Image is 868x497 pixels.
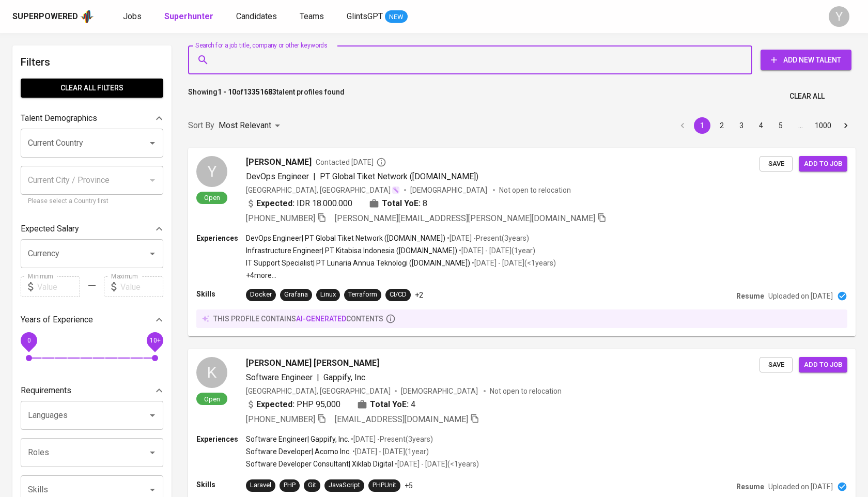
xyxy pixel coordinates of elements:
input: Value [120,276,163,297]
button: page 1 [694,117,710,134]
span: GlintsGPT [347,11,383,21]
img: app logo [80,9,94,24]
a: GlintsGPT NEW [347,10,408,23]
b: 1 - 10 [218,88,236,96]
p: Showing of talent profiles found [188,87,345,106]
span: [PHONE_NUMBER] [246,414,315,424]
div: Laravel [250,480,271,490]
span: Open [200,193,224,202]
p: Experiences [196,434,246,444]
p: Experiences [196,233,246,243]
div: PHPUnit [373,480,396,490]
div: Talent Demographics [21,108,163,129]
span: Add to job [804,158,842,170]
button: Clear All filters [21,79,163,98]
div: PHP 95,000 [246,398,340,411]
div: Grafana [284,290,308,300]
button: Open [145,246,160,261]
button: Open [145,408,160,423]
span: Jobs [123,11,142,21]
p: Please select a Country first [28,196,156,207]
div: JavaScript [329,480,360,490]
svg: By Batam recruiter [376,157,386,167]
b: 13351683 [243,88,276,96]
p: Resume [736,291,764,301]
span: | [313,170,316,183]
div: PHP [284,480,296,490]
span: [DEMOGRAPHIC_DATA] [401,386,479,396]
p: Not open to relocation [499,185,571,195]
button: Add to job [799,156,847,172]
span: Software Engineer [246,372,313,382]
p: Expected Salary [21,223,79,235]
span: DevOps Engineer [246,172,309,181]
button: Go to page 5 [772,117,789,134]
span: [PHONE_NUMBER] [246,213,315,223]
a: Jobs [123,10,144,23]
input: Value [37,276,80,297]
span: [PERSON_NAME][EMAIL_ADDRESS][PERSON_NAME][DOMAIN_NAME] [335,213,595,223]
b: Superhunter [164,11,213,21]
img: magic_wand.svg [392,186,400,194]
button: Go to page 4 [753,117,769,134]
button: Open [145,445,160,460]
span: Add New Talent [769,54,843,67]
span: NEW [385,12,408,22]
p: Resume [736,482,764,492]
p: • [DATE] - [DATE] ( <1 years ) [470,258,556,268]
p: Requirements [21,384,71,397]
button: Go to page 1000 [812,117,834,134]
button: Save [760,156,793,172]
div: Expected Salary [21,219,163,239]
span: PT Global Tiket Network ([DOMAIN_NAME]) [320,172,478,181]
p: this profile contains contents [213,314,383,324]
span: Contacted [DATE] [316,157,386,167]
span: 8 [423,197,427,210]
button: Open [145,483,160,497]
b: Expected: [256,197,295,210]
h6: Filters [21,54,163,70]
span: [DEMOGRAPHIC_DATA] [410,185,489,195]
a: YOpen[PERSON_NAME]Contacted [DATE]DevOps Engineer|PT Global Tiket Network ([DOMAIN_NAME])[GEOGRAP... [188,148,856,336]
div: Superpowered [12,11,78,23]
p: +4 more ... [246,270,556,281]
div: [GEOGRAPHIC_DATA], [GEOGRAPHIC_DATA] [246,185,400,195]
p: Not open to relocation [490,386,562,396]
button: Save [760,357,793,373]
p: DevOps Engineer | PT Global Tiket Network ([DOMAIN_NAME]) [246,233,445,243]
p: Sort By [188,119,214,132]
b: Total YoE: [370,398,409,411]
div: Years of Experience [21,309,163,330]
span: 4 [411,398,415,411]
p: Most Relevant [219,119,271,132]
div: … [792,120,809,131]
p: Skills [196,479,246,490]
a: Superhunter [164,10,215,23]
span: [PERSON_NAME] [PERSON_NAME] [246,357,379,369]
span: Teams [300,11,324,21]
span: Save [765,359,787,371]
div: Y [196,156,227,187]
button: Clear All [785,87,829,106]
span: Clear All [789,90,825,103]
p: Talent Demographics [21,112,97,125]
div: CI/CD [390,290,407,300]
p: Skills [196,289,246,299]
span: Candidates [236,11,277,21]
p: Years of Experience [21,314,93,326]
button: Go to page 3 [733,117,750,134]
p: • [DATE] - Present ( 3 years ) [445,233,529,243]
div: Y [829,6,849,27]
div: K [196,357,227,388]
p: Software Engineer | Gappify, Inc. [246,434,349,444]
p: • [DATE] - [DATE] ( 1 year ) [351,446,429,457]
div: Linux [320,290,336,300]
p: IT Support Specialist | PT Lunaria Annua Teknologi ([DOMAIN_NAME]) [246,258,470,268]
span: | [317,371,319,384]
b: Expected: [256,398,295,411]
div: [GEOGRAPHIC_DATA], [GEOGRAPHIC_DATA] [246,386,391,396]
div: Git [308,480,316,490]
button: Open [145,136,160,150]
p: • [DATE] - Present ( 3 years ) [349,434,433,444]
p: Uploaded on [DATE] [768,482,833,492]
